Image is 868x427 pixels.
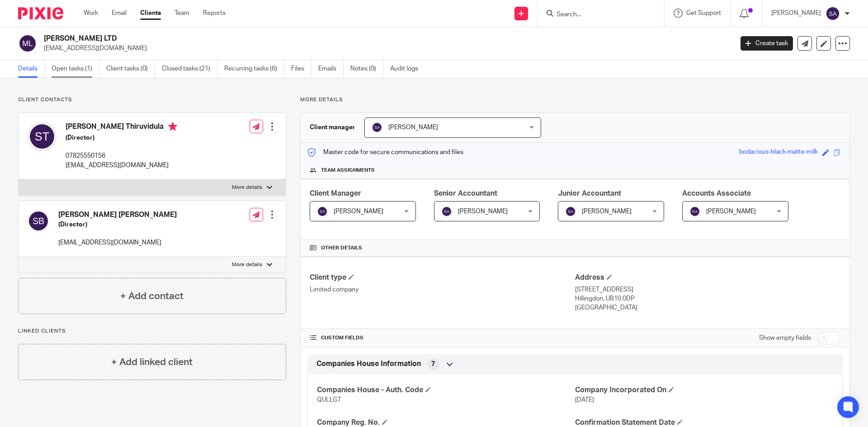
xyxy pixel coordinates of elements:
[307,148,463,157] p: Master code for secure communications and files
[565,206,576,217] img: svg%3E
[575,303,840,312] p: [GEOGRAPHIC_DATA]
[759,333,811,343] label: Show empty fields
[575,294,840,303] p: Hillingdon, UB10 0DP
[689,206,700,217] img: svg%3E
[575,285,840,294] p: [STREET_ADDRESS]
[18,328,286,335] p: Linked clients
[52,60,99,78] a: Open tasks (1)
[316,359,421,369] span: Companies House Information
[140,9,161,18] a: Clients
[58,210,177,220] h4: [PERSON_NAME] [PERSON_NAME]
[18,60,45,78] a: Details
[682,190,751,197] span: Accounts Associate
[434,190,497,197] span: Senior Accountant
[291,60,311,78] a: Files
[84,9,98,18] a: Work
[232,184,262,191] p: More details
[556,11,637,19] input: Search
[317,397,341,403] span: QULLG7
[388,124,438,131] span: [PERSON_NAME]
[44,34,590,43] h2: [PERSON_NAME] LTD
[66,122,177,133] h4: [PERSON_NAME] Thiruvidula
[390,60,425,78] a: Audit logs
[706,208,756,215] span: [PERSON_NAME]
[575,273,840,282] h4: Address
[106,60,155,78] a: Client tasks (0)
[18,34,37,53] img: svg%3E
[334,208,383,215] span: [PERSON_NAME]
[321,167,375,174] span: Team assignments
[224,60,284,78] a: Recurring tasks (6)
[431,360,435,369] span: 7
[826,6,840,21] img: svg%3E
[771,9,821,18] p: [PERSON_NAME]
[168,122,177,131] i: Primary
[203,9,226,18] a: Reports
[28,210,49,232] img: svg%3E
[28,122,57,151] img: svg%3E
[317,206,328,217] img: svg%3E
[458,208,508,215] span: [PERSON_NAME]
[318,60,344,78] a: Emails
[66,161,177,170] p: [EMAIL_ADDRESS][DOMAIN_NAME]
[350,60,383,78] a: Notes (0)
[300,96,850,103] p: More details
[232,261,262,268] p: More details
[321,244,362,252] span: Other details
[310,123,355,132] h3: Client manager
[739,147,818,158] div: bodacious-black-matte-milk
[58,238,177,247] p: [EMAIL_ADDRESS][DOMAIN_NAME]
[741,36,793,51] a: Create task
[18,96,286,103] p: Client contacts
[66,151,177,160] p: 07825550156
[575,397,594,403] span: [DATE]
[111,355,193,369] h4: + Add linked client
[558,190,621,197] span: Junior Accountant
[582,208,632,215] span: [PERSON_NAME]
[310,273,575,282] h4: Client type
[441,206,452,217] img: svg%3E
[112,9,127,18] a: Email
[575,385,833,395] h4: Company Incorporated On
[18,7,63,19] img: Pixie
[310,334,575,342] h4: CUSTOM FIELDS
[686,10,721,16] span: Get Support
[120,289,184,303] h4: + Add contact
[58,220,177,229] h5: (Director)
[317,385,575,395] h4: Companies House - Auth. Code
[175,9,189,18] a: Team
[310,285,575,294] p: Limited company
[372,122,382,133] img: svg%3E
[44,44,727,53] p: [EMAIL_ADDRESS][DOMAIN_NAME]
[162,60,217,78] a: Closed tasks (21)
[66,133,177,142] h5: (Director)
[310,190,361,197] span: Client Manager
